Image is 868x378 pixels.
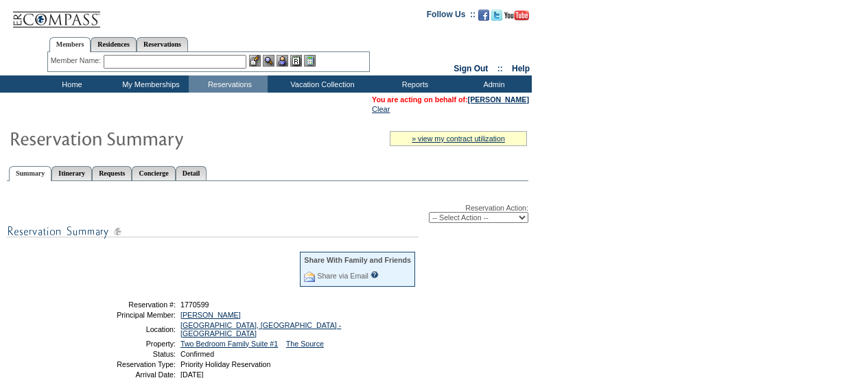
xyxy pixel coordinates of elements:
td: Vacation Collection [268,75,374,93]
img: Impersonate [277,55,288,67]
img: Become our fan on Facebook [478,10,489,21]
td: Admin [453,75,532,93]
a: Become our fan on Facebook [478,14,489,22]
span: 1770599 [180,300,209,309]
td: Location: [78,321,176,338]
span: :: [497,64,503,73]
div: Share With Family and Friends [304,256,411,264]
img: View [263,55,274,67]
div: Reservation Action: [7,204,528,223]
a: Sign Out [454,64,488,73]
a: Two Bedroom Family Suite #1 [180,340,278,348]
a: Detail [176,166,207,180]
td: Property: [78,340,176,348]
a: Clear [372,105,390,113]
a: Subscribe to our YouTube Channel [504,14,529,22]
a: Residences [91,37,137,51]
td: Home [31,75,110,93]
img: Reservaton Summary [9,124,283,152]
span: You are acting on behalf of: [372,95,529,104]
a: Members [49,37,91,52]
td: Follow Us :: [427,8,476,25]
img: Follow us on Twitter [491,10,502,21]
td: Status: [78,350,176,358]
span: Confirmed [180,350,214,358]
a: Summary [9,166,51,181]
img: b_edit.gif [249,55,261,67]
td: Reservation #: [78,300,176,309]
img: subTtlResSummary.gif [7,223,419,240]
span: Priority Holiday Reservation [180,360,270,368]
div: Member Name: [51,55,104,67]
td: Reservation Type: [78,360,176,368]
input: What is this? [371,271,379,279]
a: » view my contract utilization [412,134,505,143]
a: Share via Email [317,272,368,280]
td: My Memberships [110,75,189,93]
a: Follow us on Twitter [491,14,502,22]
a: Requests [92,166,132,180]
a: [GEOGRAPHIC_DATA], [GEOGRAPHIC_DATA] - [GEOGRAPHIC_DATA] [180,321,341,338]
a: Concierge [132,166,175,180]
a: Help [512,64,530,73]
a: [PERSON_NAME] [180,311,241,319]
img: b_calculator.gif [304,55,316,67]
td: Reports [374,75,453,93]
img: Reservations [290,55,302,67]
td: Principal Member: [78,311,176,319]
td: Reservations [189,75,268,93]
img: Subscribe to our YouTube Channel [504,10,529,21]
a: Reservations [137,37,188,51]
a: The Source [286,340,324,348]
a: Itinerary [51,166,92,180]
a: [PERSON_NAME] [468,95,529,104]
